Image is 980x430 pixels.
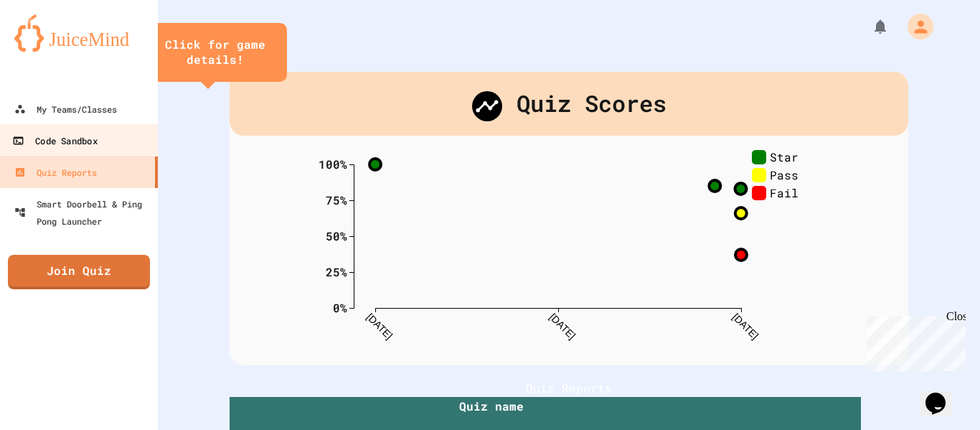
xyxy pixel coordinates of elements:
iframe: chat widget [920,373,966,416]
text: [DATE] [364,311,395,341]
text: 100% [319,156,347,171]
div: Click for game details! [158,37,273,67]
text: Fail [770,184,798,200]
div: Code Sandbox [12,132,97,150]
text: [DATE] [547,311,578,341]
text: 75% [326,192,347,207]
h1: Quiz Reports [230,380,908,397]
text: [DATE] [730,311,760,341]
div: Smart Doorbell & Ping Pong Launcher [14,195,152,230]
div: Quiz Scores [230,72,908,136]
a: Join Quiz [8,255,150,289]
div: Quiz Reports [14,164,97,181]
text: 0% [333,299,347,314]
text: Star [770,149,798,164]
iframe: chat widget [861,310,966,371]
div: My Account [892,10,937,43]
div: My Teams/Classes [14,101,117,118]
text: 25% [326,263,347,279]
img: logo-orange.svg [14,14,143,52]
text: Pass [770,167,798,182]
div: Chat with us now!Close [6,6,99,91]
text: 50% [326,228,347,243]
